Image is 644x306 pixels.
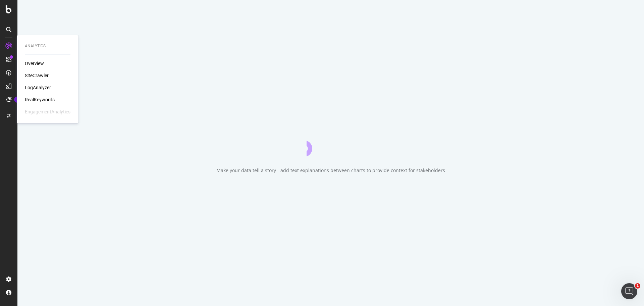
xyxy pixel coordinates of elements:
[14,97,20,103] div: Tooltip anchor
[25,43,70,49] div: Analytics
[216,167,445,174] div: Make your data tell a story - add text explanations between charts to provide context for stakeho...
[25,108,70,115] div: EngagementAnalytics
[25,60,44,67] a: Overview
[621,283,637,299] iframe: Intercom live chat
[635,283,640,289] span: 1
[25,96,55,103] a: RealKeywords
[25,84,51,91] a: LogAnalyzer
[307,132,355,156] div: animation
[25,72,49,79] a: SiteCrawler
